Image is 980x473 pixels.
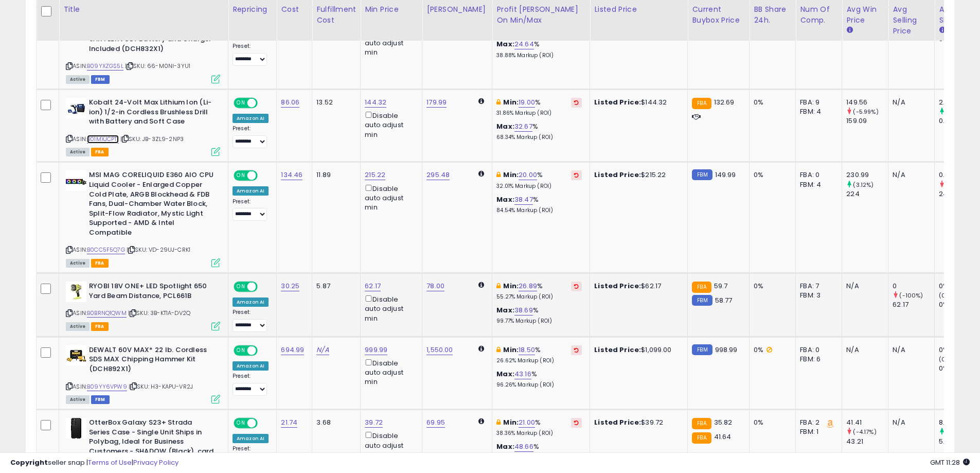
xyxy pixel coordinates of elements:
div: Disable auto adjust min [365,430,414,460]
span: 2025-09-13 11:28 GMT [930,458,970,467]
b: Min: [503,281,519,291]
p: 32.01% Markup (ROI) [496,183,582,190]
span: 149.99 [715,170,736,180]
div: 3.68 [316,418,352,427]
div: $144.32 [594,98,680,107]
a: 38.47 [514,195,533,205]
strong: Copyright [10,458,48,467]
div: Listed Price [594,4,683,15]
small: FBM [692,295,712,306]
div: BB Share 24h. [754,4,791,26]
img: 41RPoos7vHL._SL40_.jpg [66,282,86,302]
b: Max: [496,369,514,379]
span: FBA [91,322,109,331]
b: Min: [503,417,519,427]
div: Disable auto adjust min [365,183,414,213]
div: Avg Selling Price [893,4,930,37]
div: 0 [893,282,934,291]
span: 998.99 [715,345,738,355]
b: Kobalt 24-Volt Max Lithium Ion (Li-ion) 1/2-in Cordless Brushless Drill with Battery and Soft Case [89,98,214,129]
b: DEWALT 60V MAX* 22 lb. Cordless SDS MAX Chipping Hammer Kit (DCH892X1) [89,345,214,377]
div: Disable auto adjust min [365,27,414,57]
a: 38.69 [514,305,533,316]
b: Max: [496,195,514,204]
span: All listings currently available for purchase on Amazon [66,322,90,331]
a: 694.99 [281,345,304,355]
span: FBM [91,75,110,84]
div: FBM: 4 [800,107,834,116]
div: 41.41 [846,418,888,427]
div: FBA: 7 [800,282,834,291]
div: N/A [893,418,926,427]
p: 68.34% Markup (ROI) [496,134,582,141]
span: ON [235,171,247,180]
div: 43.21 [846,437,888,446]
div: ASIN: [66,282,220,329]
div: Avg BB Share [939,4,976,26]
div: Amazon AI [233,114,269,123]
div: $62.17 [594,282,680,291]
span: OFF [256,283,273,291]
b: Listed Price: [594,281,641,291]
a: 18.50 [519,345,535,355]
div: FBM: 1 [800,427,834,436]
span: | SKU: 66-M0NI-3YU1 [125,62,190,70]
div: FBA: 9 [800,98,834,107]
div: Amazon AI [233,434,269,443]
a: 48.66 [514,442,533,452]
div: Cost [281,4,308,15]
p: 38.88% Markup (ROI) [496,52,582,59]
a: 21.00 [519,417,535,428]
span: OFF [256,171,273,180]
a: 32.67 [514,121,532,132]
span: FBM [91,395,110,404]
div: Title [63,4,224,15]
div: Min Price [365,4,418,15]
p: 38.36% Markup (ROI) [496,430,582,437]
div: seller snap | | [10,458,179,468]
p: 96.26% Markup (ROI) [496,381,582,389]
span: FBA [91,148,109,156]
div: $39.72 [594,418,680,427]
span: | SKU: H3-KAPU-VR2J [129,382,193,391]
a: 78.00 [426,281,444,291]
div: 0% [754,418,788,427]
small: FBM [692,344,712,355]
a: 43.16 [514,369,531,379]
div: N/A [893,345,926,355]
b: Listed Price: [594,417,641,427]
div: Disable auto adjust min [365,357,414,387]
div: Preset: [233,43,269,66]
a: 1,550.00 [426,345,453,355]
span: OFF [256,419,273,428]
a: B09YXZGS5L [87,62,123,71]
div: ASIN: [66,15,220,82]
div: % [496,195,582,214]
b: Max: [496,442,514,451]
small: (0%) [939,291,953,300]
div: FBM: 6 [800,355,834,364]
div: Avg Win Price [846,4,884,26]
div: % [496,122,582,141]
a: 24.64 [514,39,534,49]
span: OFF [256,346,273,355]
a: 20.00 [519,170,537,180]
div: Amazon AI [233,186,269,196]
div: % [496,98,582,117]
b: Min: [503,97,519,107]
div: $1,099.00 [594,345,680,355]
div: FBM: 3 [800,291,834,300]
img: 41ZdpvhBwIL._SL40_.jpg [66,98,86,118]
img: 41B7ItL+zKL._SL40_.jpg [66,170,86,191]
span: | SKU: VD-29UJ-CRK1 [127,246,190,254]
a: B09YY6VPW9 [87,382,127,391]
div: FBM: 4 [800,180,834,189]
small: (3.12%) [853,181,874,189]
span: 41.64 [714,432,732,442]
a: 62.17 [365,281,381,291]
div: % [496,442,582,461]
span: All listings currently available for purchase on Amazon [66,395,90,404]
small: (-100%) [899,291,923,300]
div: Preset: [233,125,269,148]
span: All listings currently available for purchase on Amazon [66,148,90,156]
